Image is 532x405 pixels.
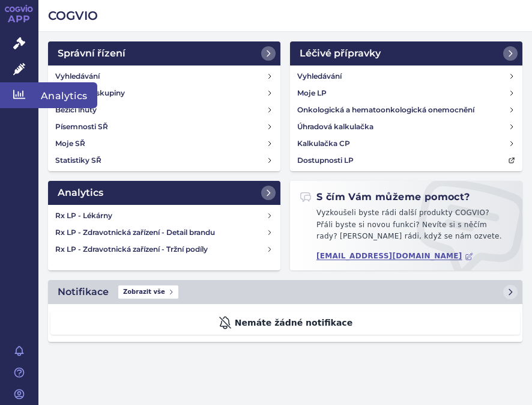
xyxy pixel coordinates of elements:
[48,41,280,65] a: Správní řízení
[297,104,474,116] h4: Onkologická a hematoonkologická onemocnění
[55,154,101,166] h4: Statistiky SŘ
[297,70,342,82] h4: Vyhledávání
[292,68,520,85] a: Vyhledávání
[50,135,278,152] a: Moje SŘ
[297,154,354,166] h4: Dostupnosti LP
[58,285,109,299] h2: Notifikace
[297,138,350,150] h4: Kalkulačka CP
[50,102,278,118] a: Běžící lhůty
[55,227,266,239] h4: Rx LP - Zdravotnická zařízení - Detail brandu
[316,252,473,261] a: [EMAIL_ADDRESS][DOMAIN_NAME]
[38,82,97,108] span: Analytics
[55,210,266,222] h4: Rx LP - Lékárny
[292,85,520,102] a: Moje LP
[55,243,266,255] h4: Rx LP - Zdravotnická zařízení - Tržní podíly
[58,46,125,61] h2: Správní řízení
[292,102,520,118] a: Onkologická a hematoonkologická onemocnění
[48,280,522,304] a: NotifikaceZobrazit vše
[50,224,278,241] a: Rx LP - Zdravotnická zařízení - Detail brandu
[55,104,97,116] h4: Běžící lhůty
[50,241,278,258] a: Rx LP - Zdravotnická zařízení - Tržní podíly
[297,87,327,99] h4: Moje LP
[50,152,278,169] a: Statistiky SŘ
[300,190,470,204] h2: S čím Vám můžeme pomoct?
[48,7,522,24] h2: COGVIO
[48,181,280,205] a: Analytics
[55,70,100,82] h4: Vyhledávání
[50,207,278,224] a: Rx LP - Lékárny
[292,118,520,135] a: Úhradová kalkulačka
[300,46,381,61] h2: Léčivé přípravky
[50,68,278,85] a: Vyhledávání
[300,207,513,248] p: Vyzkoušeli byste rádi další produkty COGVIO? Přáli byste si novou funkci? Nevíte si s něčím rady?...
[292,152,520,169] a: Dostupnosti LP
[290,41,522,65] a: Léčivé přípravky
[55,121,108,133] h4: Písemnosti SŘ
[58,186,103,200] h2: Analytics
[297,121,373,133] h4: Úhradová kalkulačka
[50,85,278,102] a: Referenční skupiny
[118,285,178,299] span: Zobrazit vše
[50,118,278,135] a: Písemnosti SŘ
[55,138,85,150] h4: Moje SŘ
[50,311,520,335] div: Nemáte žádné notifikace
[292,135,520,152] a: Kalkulačka CP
